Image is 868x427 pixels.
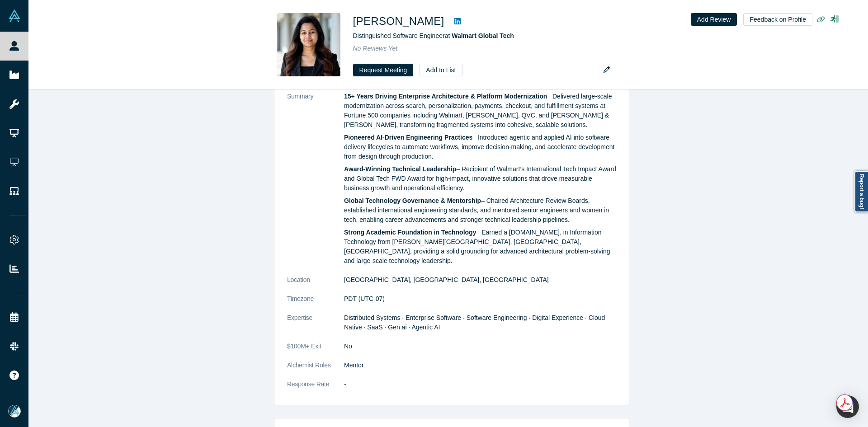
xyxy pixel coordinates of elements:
[344,228,616,266] p: – Earned a [DOMAIN_NAME]. in Information Technology from [PERSON_NAME][GEOGRAPHIC_DATA], [GEOGRAP...
[854,171,868,212] a: Report a bug!
[344,361,616,370] dd: Mentor
[344,380,616,389] dd: -
[287,92,344,275] dt: Summary
[287,361,344,380] dt: Alchemist Roles
[353,32,514,39] span: Distinguished Software Engineer at
[8,9,21,22] img: Alchemist Vault Logo
[344,165,456,173] strong: Award-Winning Technical Leadership
[344,133,616,161] p: – Introduced agentic and applied AI into software delivery lifecycles to automate workflows, impr...
[353,64,414,76] button: Request Meeting
[743,13,812,26] button: Feedback on Profile
[344,197,481,204] strong: Global Technology Governance & Mentorship
[344,294,616,304] dd: PDT (UTC-07)
[287,342,344,361] dt: $100M+ Exit
[691,13,737,26] button: Add Review
[344,92,616,130] p: – Delivered large-scale modernization across search, personalization, payments, checkout, and ful...
[277,13,340,76] img: Priyadarshini Balachandran's Profile Image
[420,64,462,76] button: Add to List
[353,13,444,29] h1: [PERSON_NAME]
[344,229,476,236] strong: Strong Academic Foundation in Technology
[287,380,344,399] dt: Response Rate
[344,275,616,285] dd: [GEOGRAPHIC_DATA], [GEOGRAPHIC_DATA], [GEOGRAPHIC_DATA]
[344,93,547,100] strong: 15+ Years Driving Enterprise Architecture & Platform Modernization
[344,134,472,141] strong: Pioneered AI-Driven Engineering Practices
[344,196,616,225] p: – Chaired Architecture Review Boards, established international engineering standards, and mentor...
[344,342,616,351] dd: No
[287,294,344,313] dt: Timezone
[344,164,616,193] p: – Recipient of Walmart’s International Tech Impact Award and Global Tech FWD Award for high-impac...
[287,313,344,342] dt: Expertise
[353,45,398,52] span: No Reviews Yet
[8,405,21,418] img: Mia Scott's Account
[287,275,344,294] dt: Location
[452,32,514,39] a: Walmart Global Tech
[344,314,605,331] span: Distributed Systems · Enterprise Software · Software Engineering · Digital Experience · Cloud Nat...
